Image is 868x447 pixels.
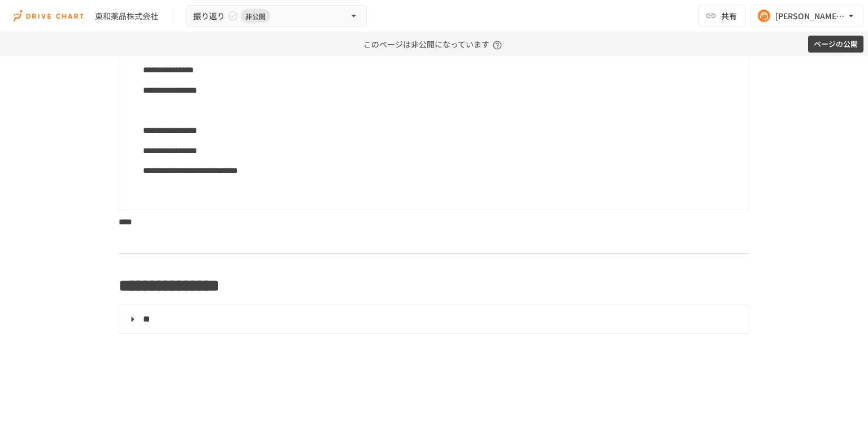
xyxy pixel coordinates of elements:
button: 共有 [698,5,746,27]
span: 共有 [721,10,737,22]
span: 振り返り [193,9,225,23]
img: i9VDDS9JuLRLX3JIUyK59LcYp6Y9cayLPHs4hOxMB9W [14,7,86,25]
button: [PERSON_NAME][EMAIL_ADDRESS][DOMAIN_NAME] [750,5,863,27]
span: 非公開 [241,10,270,22]
button: 振り返り非公開 [186,5,367,27]
p: このページは非公開になっています [363,32,505,56]
div: [PERSON_NAME][EMAIL_ADDRESS][DOMAIN_NAME] [775,9,845,23]
div: 東和薬品株式会社 [95,10,158,22]
button: ページの公開 [808,36,863,53]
